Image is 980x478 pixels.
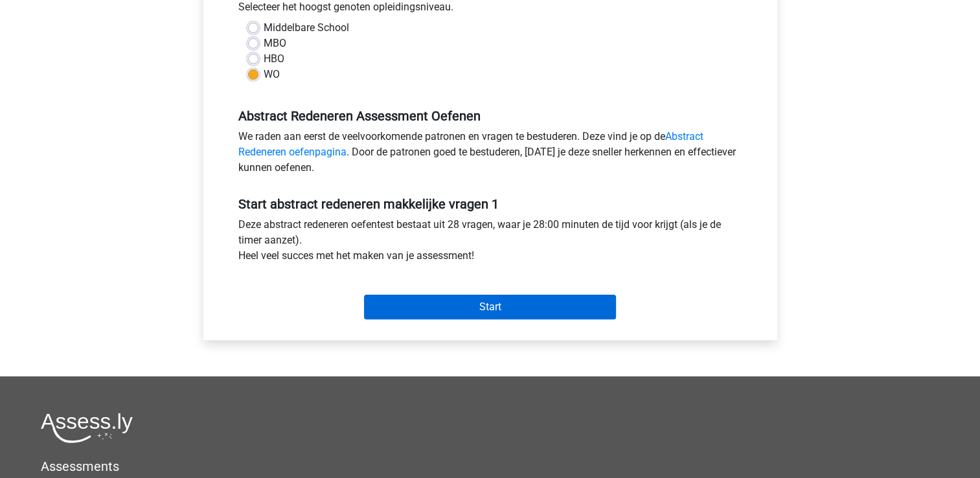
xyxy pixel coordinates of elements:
label: WO [264,67,280,82]
label: MBO [264,36,286,51]
label: HBO [264,51,284,67]
h5: Abstract Redeneren Assessment Oefenen [238,108,742,124]
div: We raden aan eerst de veelvoorkomende patronen en vragen te bestuderen. Deze vind je op de . Door... [229,129,752,181]
img: Assessly logo [41,413,133,443]
h5: Assessments [41,459,939,474]
h5: Start abstract redeneren makkelijke vragen 1 [238,196,742,212]
div: Deze abstract redeneren oefentest bestaat uit 28 vragen, waar je 28:00 minuten de tijd voor krijg... [229,217,752,269]
input: Start [364,295,616,319]
label: Middelbare School [264,20,349,36]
